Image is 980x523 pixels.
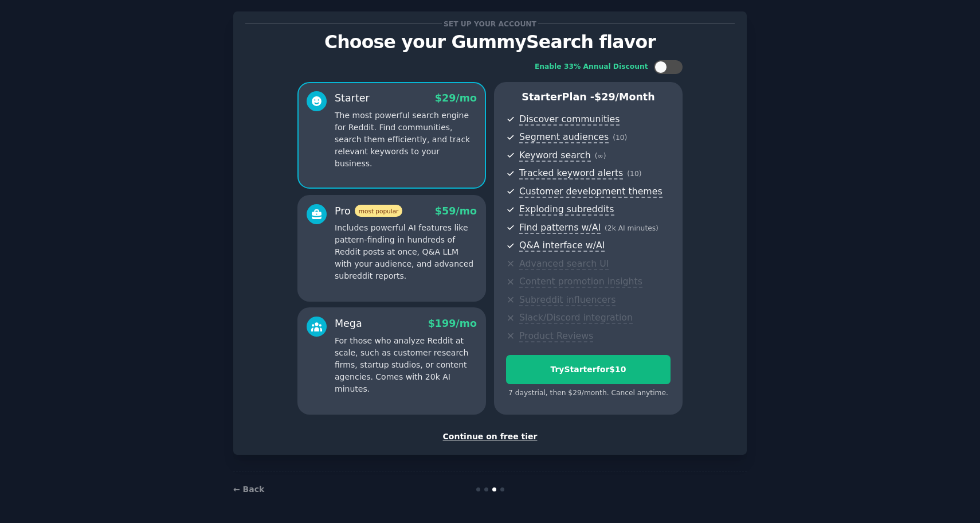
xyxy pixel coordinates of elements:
span: $ 29 /mo [435,92,477,104]
span: Q&A interface w/AI [519,240,605,252]
p: Starter Plan - [506,90,671,104]
span: most popular [355,205,403,217]
div: Continue on free tier [245,431,735,443]
span: $ 199 /mo [428,318,477,329]
p: For those who analyze Reddit at scale, such as customer research firms, startup studios, or conte... [335,335,477,395]
span: ( 10 ) [613,134,627,142]
span: Exploding subreddits [519,204,614,216]
a: ← Back [233,485,264,494]
p: The most powerful search engine for Reddit. Find communities, search them efficiently, and track ... [335,110,477,170]
span: Segment audiences [519,131,609,143]
span: Set up your account [442,18,539,30]
span: Customer development themes [519,186,663,198]
div: 7 days trial, then $ 29 /month . Cancel anytime. [506,388,671,399]
span: Tracked keyword alerts [519,167,623,179]
span: $ 59 /mo [435,205,477,217]
div: Pro [335,204,402,218]
span: Product Reviews [519,330,593,342]
span: Subreddit influencers [519,294,616,306]
span: ( 2k AI minutes ) [605,224,658,232]
span: Keyword search [519,150,591,162]
span: Discover communities [519,114,620,126]
div: Mega [335,317,362,331]
span: ( 10 ) [627,170,641,178]
p: Choose your GummySearch flavor [245,32,735,52]
div: Enable 33% Annual Discount [535,62,648,72]
div: Starter [335,91,370,106]
span: Find patterns w/AI [519,222,601,234]
span: ( ∞ ) [595,152,606,160]
button: TryStarterfor$10 [506,355,671,384]
span: Content promotion insights [519,276,642,288]
div: Try Starter for $10 [507,364,670,376]
span: Slack/Discord integration [519,312,633,324]
span: Advanced search UI [519,258,609,270]
span: $ 29 /month [594,91,655,103]
p: Includes powerful AI features like pattern-finding in hundreds of Reddit posts at once, Q&A LLM w... [335,222,477,282]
